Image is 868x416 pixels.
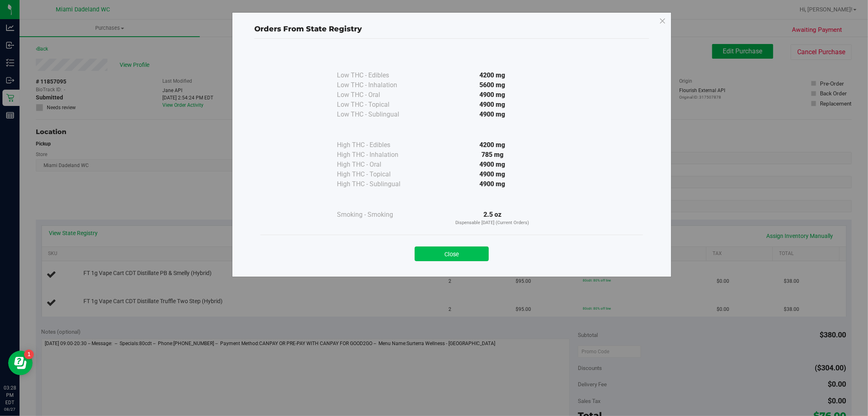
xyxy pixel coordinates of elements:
[254,24,362,33] span: Orders From State Registry
[337,70,418,80] div: Low THC - Edibles
[337,140,418,150] div: High THC - Edibles
[418,160,566,169] div: 4900 mg
[418,169,566,179] div: 4900 mg
[418,220,566,227] p: Dispensable [DATE] (Current Orders)
[418,100,566,110] div: 4900 mg
[337,80,418,90] div: Low THC - Inhalation
[337,160,418,169] div: High THC - Oral
[418,90,566,100] div: 4900 mg
[418,70,566,80] div: 4200 mg
[337,150,418,160] div: High THC - Inhalation
[337,210,418,220] div: Smoking - Smoking
[415,247,489,261] button: Close
[337,179,418,189] div: High THC - Sublingual
[418,80,566,90] div: 5600 mg
[418,140,566,150] div: 4200 mg
[337,110,418,119] div: Low THC - Sublingual
[418,210,566,227] div: 2.5 oz
[418,110,566,119] div: 4900 mg
[8,351,33,375] iframe: Resource center
[337,90,418,100] div: Low THC - Oral
[418,179,566,189] div: 4900 mg
[418,150,566,160] div: 785 mg
[24,350,34,359] iframe: Resource center unread badge
[337,169,418,179] div: High THC - Topical
[337,100,418,110] div: Low THC - Topical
